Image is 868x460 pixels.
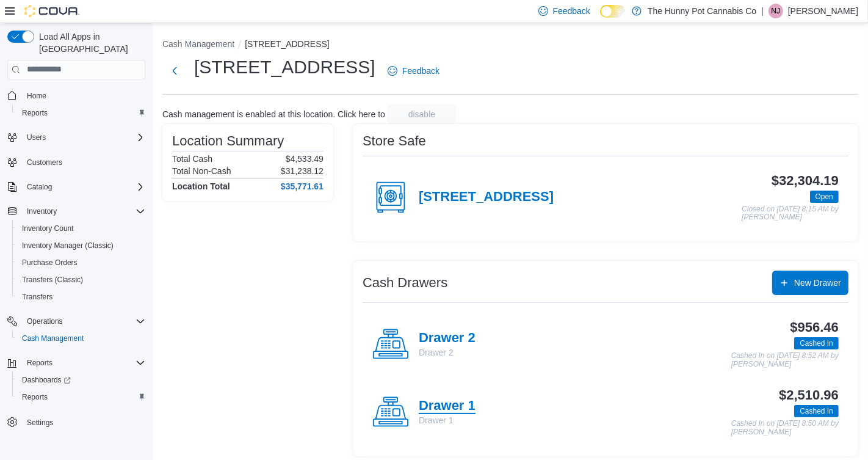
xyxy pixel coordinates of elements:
span: NJ [772,4,781,18]
span: Inventory [22,204,145,219]
span: Cashed In [800,406,833,417]
a: Dashboards [12,371,150,389]
a: Customers [22,155,67,170]
span: Home [22,88,145,103]
span: Operations [22,314,145,329]
button: [STREET_ADDRESS] [245,39,329,49]
p: [PERSON_NAME] [788,4,858,18]
button: Operations [2,313,150,330]
h6: Total Cash [172,154,212,164]
a: Dashboards [17,373,76,387]
button: Users [2,129,150,146]
button: Purchase Orders [12,254,150,271]
h3: Cash Drawers [363,276,447,290]
span: Load All Apps in [GEOGRAPHIC_DATA] [34,31,145,55]
span: Open [810,191,839,203]
button: disable [388,104,456,124]
span: Home [27,91,46,101]
h3: $2,510.96 [779,388,839,403]
h4: [STREET_ADDRESS] [419,189,554,205]
span: Catalog [27,182,52,192]
h4: Location Total [172,181,230,191]
a: Inventory Count [17,221,79,236]
input: Dark Mode [600,5,626,18]
button: Catalog [22,180,57,194]
span: Transfers (Classic) [17,272,145,287]
span: Transfers (Classic) [22,275,83,285]
span: Customers [22,155,145,170]
img: Cova [24,5,79,17]
span: Cashed In [794,405,839,417]
span: Settings [22,414,145,429]
span: Catalog [22,180,145,194]
span: Reports [22,392,48,402]
a: Home [22,89,51,103]
a: Cash Management [17,331,89,346]
a: Transfers (Classic) [17,272,88,287]
h3: $32,304.19 [772,173,839,188]
h3: Location Summary [172,134,284,148]
button: Transfers (Classic) [12,271,150,288]
span: Feedback [553,5,590,17]
span: Reports [22,356,145,370]
a: Inventory Manager (Classic) [17,238,118,253]
span: Transfers [22,292,52,302]
div: Nafeesa Joseph [769,4,783,18]
button: Reports [12,104,150,122]
p: $31,238.12 [281,166,324,176]
button: Reports [12,389,150,406]
a: Settings [22,415,58,430]
button: Next [162,59,187,83]
span: Cash Management [22,334,84,343]
span: Reports [27,358,52,368]
a: Purchase Orders [17,255,82,270]
button: Reports [2,354,150,371]
h4: Drawer 2 [419,330,476,346]
button: Catalog [2,178,150,195]
span: Inventory Count [17,221,145,236]
button: Inventory [2,203,150,220]
button: Inventory [22,204,62,219]
span: Users [27,133,46,142]
p: Drawer 1 [419,414,476,426]
button: Operations [22,314,68,329]
h3: $956.46 [790,320,839,335]
span: New Drawer [794,277,841,289]
span: Dashboards [22,375,71,385]
span: Reports [22,108,48,118]
span: Cash Management [17,331,145,346]
span: Dark Mode [600,18,601,18]
span: Inventory Count [22,224,74,233]
span: Feedback [402,65,439,77]
p: Closed on [DATE] 8:15 AM by [PERSON_NAME] [742,205,839,222]
h4: Drawer 1 [419,398,476,414]
button: Customers [2,153,150,171]
span: Cashed In [794,337,839,349]
nav: An example of EuiBreadcrumbs [162,38,858,53]
p: | [761,4,764,18]
button: Transfers [12,288,150,305]
a: Reports [17,106,52,120]
button: Settings [2,413,150,431]
button: Inventory Count [12,220,150,237]
h1: [STREET_ADDRESS] [194,55,375,79]
p: Drawer 2 [419,346,476,359]
button: Reports [22,356,57,370]
span: Purchase Orders [17,255,145,270]
span: Users [22,130,145,145]
span: Customers [27,158,62,167]
span: Inventory Manager (Classic) [17,238,145,253]
a: Transfers [17,290,57,304]
span: Cashed In [800,338,833,349]
span: Inventory [27,206,57,216]
span: Reports [17,390,145,404]
span: Settings [27,418,53,428]
span: disable [408,108,435,120]
a: Reports [17,390,52,404]
h3: Store Safe [363,134,426,148]
p: Cash management is enabled at this location. Click here to [162,109,385,119]
button: Cash Management [162,39,234,49]
h6: Total Non-Cash [172,166,231,176]
span: Purchase Orders [22,258,78,268]
button: Cash Management [12,330,150,347]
